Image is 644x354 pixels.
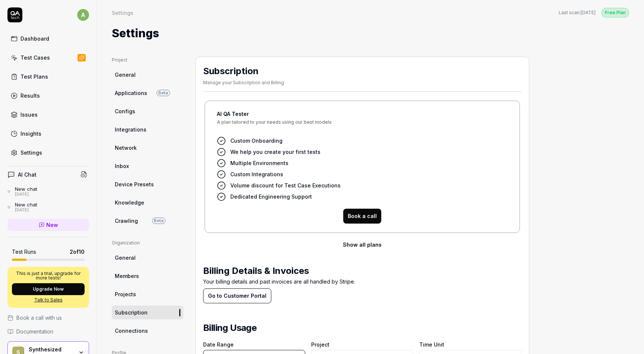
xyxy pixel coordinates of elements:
a: Inbox [112,159,183,173]
time: [DATE] [581,10,596,15]
span: Custom Integrations [230,170,283,178]
a: Members [112,269,183,283]
a: Issues [7,107,89,122]
div: Manage your Subscription and Billing [203,79,284,86]
div: Organization [112,240,183,246]
button: Last scan:[DATE] [559,9,596,16]
span: Subscription [115,309,148,316]
h1: Settings [112,25,159,42]
button: Show all plans [203,237,521,252]
a: CrawlingBeta [112,214,183,228]
span: General [115,71,136,79]
span: Device Presets [115,180,154,188]
a: Configs [112,104,183,118]
button: Upgrade Now [12,283,85,295]
a: Talk to Sales [12,297,85,303]
span: General [115,254,136,262]
div: Test Plans [20,73,48,80]
div: Project [112,57,183,63]
a: New chat[DATE] [7,186,89,197]
span: Connections [115,327,148,335]
span: Multiple Environments [230,159,288,167]
span: A plan tailored to your needs using our best models [217,120,508,130]
label: Project [311,341,413,348]
span: Crawling [115,217,138,225]
button: a [77,7,89,22]
span: Last scan: [559,9,596,16]
button: Go to Customer Portal [203,288,271,303]
span: Custom Onboarding [230,137,282,145]
span: Configs [115,107,135,115]
div: Settings [20,149,42,157]
a: Book a call [343,212,381,219]
span: Members [115,272,139,280]
a: Settings [7,145,89,160]
span: Volume discount for Test Case Executions [230,181,341,189]
span: Applications [115,89,147,97]
label: Time Unit [419,341,521,348]
div: New chat [15,186,37,192]
div: [DATE] [15,208,37,213]
span: Projects [115,290,136,298]
div: Test Cases [20,54,50,61]
div: New chat [15,202,37,208]
a: Connections [112,324,183,338]
h4: AI QA Tester [217,110,508,118]
span: Knowledge [115,199,144,206]
a: Integrations [112,123,183,136]
span: 2 of 10 [70,248,85,256]
a: Insights [7,126,89,141]
p: Your billing details and past invoices are all handled by Stripe. [203,278,521,288]
label: Date Range [203,341,305,348]
a: Test Cases [7,50,89,65]
div: Settings [112,9,133,16]
span: Inbox [115,162,129,170]
a: Results [7,88,89,103]
div: Synthesized [29,346,73,353]
div: [DATE] [15,192,37,197]
a: ApplicationsBeta [112,86,183,100]
h5: Test Runs [12,249,36,255]
h2: Subscription [203,64,284,78]
div: Results [20,92,40,99]
span: Documentation [16,328,53,335]
a: New chat[DATE] [7,202,89,213]
span: New [46,221,58,229]
a: Projects [112,287,183,301]
span: Beta [152,218,165,224]
a: Test Plans [7,69,89,84]
h4: AI Chat [18,171,37,178]
p: This is just a trial, upgrade for more tests! [12,271,85,280]
a: Book a call with us [7,314,89,322]
div: Dashboard [20,35,49,42]
a: Documentation [7,328,89,335]
a: New [7,219,89,231]
span: Dedicated Engineering Support [230,193,312,200]
a: Network [112,141,183,155]
a: Subscription [112,306,183,319]
span: Book a call with us [16,314,62,322]
a: Knowledge [112,196,183,209]
a: Device Presets [112,177,183,191]
button: Free Plan [602,7,629,18]
span: We help you create your first tests [230,148,321,156]
span: Integrations [115,126,146,133]
div: Issues [20,111,38,118]
a: General [112,68,183,82]
span: Network [115,144,137,152]
a: General [112,251,183,265]
div: Insights [20,130,41,138]
h2: Billing Usage [203,321,521,335]
span: a [77,9,89,21]
span: Beta [157,90,170,96]
h2: Billing Details & Invoices [203,264,521,278]
button: Book a call [343,209,381,224]
a: Dashboard [7,31,89,46]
